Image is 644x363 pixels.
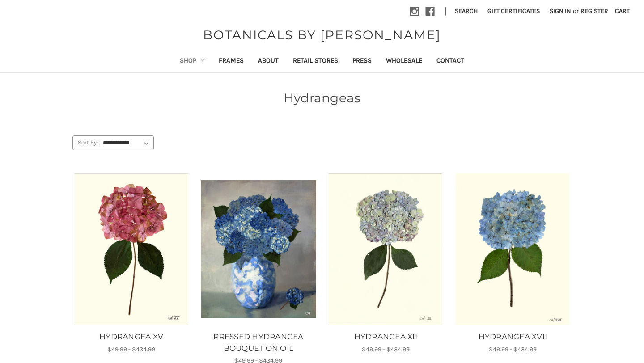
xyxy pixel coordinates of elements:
a: Wholesale [379,51,429,72]
a: PRESSED HYDRANGEA BOUQUET ON OIL, Price range from $49.99 to $434.99 [201,173,316,325]
a: BOTANICALS BY [PERSON_NAME] [199,25,445,44]
li: | [441,4,450,19]
img: Unframed [74,173,189,325]
a: HYDRANGEA XII, Price range from $49.99 to $434.99 [328,173,443,325]
span: Cart [615,7,630,15]
span: $49.99 - $434.99 [107,346,155,353]
span: or [572,6,580,16]
a: HYDRANGEA XII, Price range from $49.99 to $434.99 [327,331,445,343]
img: Unframed [455,173,570,325]
a: Shop [173,51,212,72]
label: Sort By: [73,136,98,149]
a: Retail Stores [286,51,345,72]
img: Unframed [328,173,443,325]
h1: Hydrangeas [72,89,572,107]
a: HYDRANGEA XV, Price range from $49.99 to $434.99 [74,173,189,325]
a: Press [345,51,379,72]
a: HYDRANGEA XVII, Price range from $49.99 to $434.99 [455,173,570,325]
a: HYDRANGEA XV, Price range from $49.99 to $434.99 [72,331,190,343]
a: About [251,51,286,72]
img: Unframed [201,180,316,318]
span: $49.99 - $434.99 [489,346,537,353]
span: $49.99 - $434.99 [362,346,410,353]
a: Contact [429,51,471,72]
a: Frames [212,51,251,72]
a: PRESSED HYDRANGEA BOUQUET ON OIL, Price range from $49.99 to $434.99 [199,331,317,354]
a: HYDRANGEA XVII, Price range from $49.99 to $434.99 [454,331,572,343]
